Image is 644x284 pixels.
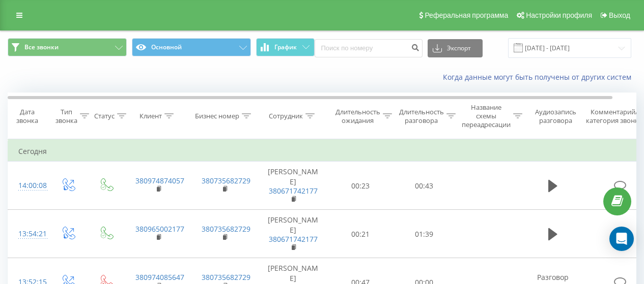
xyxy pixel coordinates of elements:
font: Все звонки [24,43,59,51]
input: Поиск по номеру [315,39,423,57]
a: 380735682729 [202,176,250,185]
font: Сегодня [18,146,47,156]
font: Настройки профиля [526,11,592,19]
font: Дата звонка [16,107,38,125]
font: Название схемы переадресации [462,103,511,129]
a: 380965002177 [135,224,184,234]
a: 380735682729 [202,272,250,282]
font: Бизнес номер [195,111,239,120]
font: Реферальная программа [425,11,508,19]
font: Тип звонка [55,107,77,125]
font: Основной [151,43,182,51]
a: 380671742177 [269,234,318,244]
font: [PERSON_NAME] [268,215,318,235]
font: [PERSON_NAME] [268,167,318,186]
font: 00:23 [351,181,370,191]
a: 380671742177 [269,186,318,196]
font: Экспорт [447,44,471,52]
a: 380735682729 [202,224,250,234]
font: Статус [94,111,115,120]
button: График [256,38,315,56]
font: График [274,43,297,51]
font: Сотрудник [269,111,303,120]
font: 00:21 [351,229,370,239]
font: 00:43 [415,181,433,191]
font: Когда данные могут быть получены от других систем [443,72,631,82]
font: [PERSON_NAME] [268,263,318,283]
a: Когда данные могут быть получены от других систем [443,72,636,82]
a: 380974085647 [135,272,184,282]
button: Все звонки [8,38,127,56]
font: Аудиозапись разговора [535,107,576,125]
font: Выход [609,11,630,19]
div: Открытый Интерком Мессенджер [609,227,634,251]
font: Длительность разговора [399,107,444,125]
font: Комментарий/категория звонка [586,107,642,125]
font: Клиент [139,111,162,120]
a: 380974874057 [135,176,184,185]
font: 01:39 [415,229,433,239]
font: 13:54:21 [18,229,47,238]
font: 14:00:08 [18,180,47,190]
button: Экспорт [428,39,483,57]
font: Длительность ожидания [335,107,380,125]
button: Основной [132,38,251,56]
